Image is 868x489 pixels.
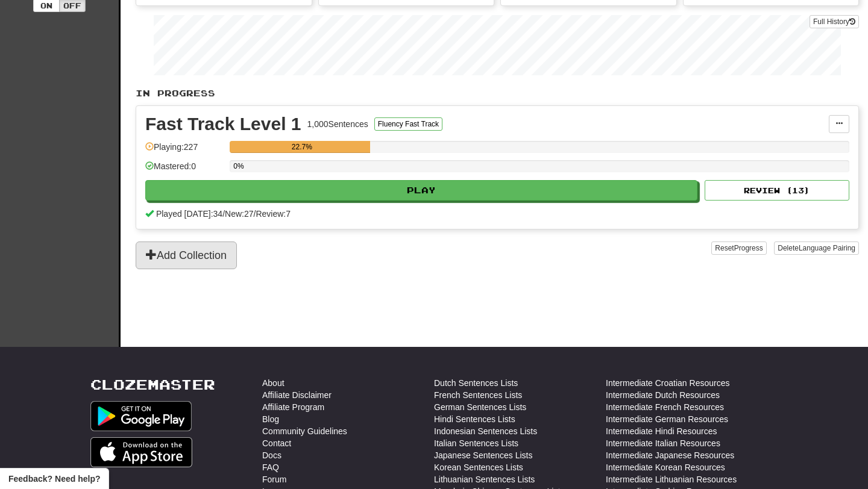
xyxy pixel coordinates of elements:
[434,437,518,449] a: Italian Sentences Lists
[145,160,224,180] div: Mastered: 0
[606,461,725,473] a: Intermediate Korean Resources
[434,377,518,389] a: Dutch Sentences Lists
[262,401,324,413] a: Affiliate Program
[434,389,522,401] a: French Sentences Lists
[434,413,515,425] a: Hindi Sentences Lists
[262,413,279,425] a: Blog
[307,118,368,130] div: 1,000 Sentences
[262,449,281,461] a: Docs
[222,209,225,219] span: /
[606,449,734,461] a: Intermediate Japanese Resources
[606,389,720,401] a: Intermediate Dutch Resources
[262,377,285,389] a: About
[254,209,256,219] span: /
[233,141,370,153] div: 22.7%
[434,461,523,473] a: Korean Sentences Lists
[90,401,192,431] img: Get it on Google Play
[606,377,729,389] a: Intermediate Croatian Resources
[136,241,237,269] button: Add Collection
[374,117,442,131] button: Fluency Fast Track
[262,437,291,449] a: Contact
[256,209,291,219] span: Review: 7
[90,437,192,467] img: Get it on App Store
[606,401,724,413] a: Intermediate French Resources
[434,449,532,461] a: Japanese Sentences Lists
[145,180,697,201] button: Play
[606,413,728,425] a: Intermediate German Resources
[156,209,222,219] span: Played [DATE]: 34
[774,241,859,255] button: DeleteLanguage Pairing
[262,461,279,473] a: FAQ
[8,473,100,485] span: Open feedback widget
[262,425,347,437] a: Community Guidelines
[90,377,215,392] a: Clozemaster
[434,401,526,413] a: German Sentences Lists
[145,141,224,161] div: Playing: 227
[145,115,301,133] div: Fast Track Level 1
[262,473,286,485] a: Forum
[606,437,720,449] a: Intermediate Italian Resources
[734,244,763,252] span: Progress
[799,244,855,252] span: Language Pairing
[434,425,537,437] a: Indonesian Sentences Lists
[705,180,849,201] button: Review (13)
[810,15,859,28] a: Full History
[606,473,737,485] a: Intermediate Lithuanian Resources
[225,209,253,219] span: New: 27
[434,473,535,485] a: Lithuanian Sentences Lists
[262,389,332,401] a: Affiliate Disclaimer
[711,241,766,255] button: ResetProgress
[136,87,859,99] p: In Progress
[606,425,717,437] a: Intermediate Hindi Resources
